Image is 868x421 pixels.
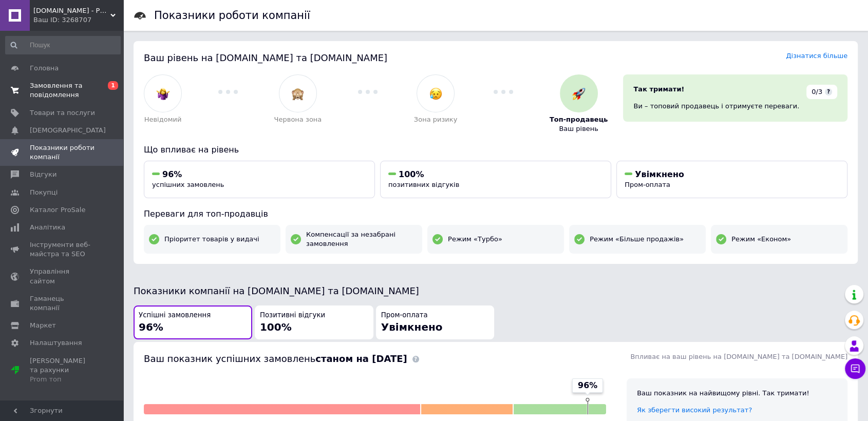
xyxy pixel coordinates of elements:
span: Каталог ProSale [30,205,85,215]
img: :disappointed_relieved: [429,87,442,100]
img: :rocket: [572,87,585,100]
span: позитивних відгуків [388,181,459,188]
button: Успішні замовлення96% [134,305,252,340]
span: ? [825,88,832,95]
b: станом на [DATE] [315,353,407,364]
span: Маркет [30,321,56,330]
div: 0/3 [806,85,837,99]
img: :see_no_evil: [291,87,304,100]
span: 96% [578,380,597,391]
span: Товари та послуги [30,108,95,118]
span: Переваги для топ-продавців [144,209,268,219]
span: Покупці [30,188,58,197]
span: Режим «Економ» [731,235,791,244]
span: Увімкнено [635,169,684,179]
span: Впливає на ваш рівень на [DOMAIN_NAME] та [DOMAIN_NAME] [630,353,847,360]
span: Управління сайтом [30,267,95,285]
span: Режим «Турбо» [448,235,502,244]
div: Prom топ [30,375,95,384]
span: Режим «Більше продажів» [590,235,684,244]
span: Увімкнено [381,321,443,333]
button: 100%позитивних відгуків [380,161,611,198]
span: Замовлення та повідомлення [30,81,95,100]
button: Чат з покупцем [845,358,865,379]
span: 96% [162,169,182,179]
span: Показники компанії на [DOMAIN_NAME] та [DOMAIN_NAME] [134,285,419,296]
span: Компенсації за незабрані замовлення [306,230,417,248]
img: :woman-shrugging: [157,87,169,100]
span: 96% [139,321,163,333]
span: VashTrend.com.ua - Рознично-оптовый интернет магазин! [33,6,110,15]
span: успішних замовлень [152,181,224,188]
span: Відгуки [30,170,56,179]
span: 1 [108,81,118,90]
button: Позитивні відгуки100% [255,305,373,340]
span: Ваш рівень на [DOMAIN_NAME] та [DOMAIN_NAME] [144,52,387,63]
input: Пошук [5,36,121,54]
span: [PERSON_NAME] та рахунки [30,356,95,385]
a: Дізнатися більше [786,52,847,60]
a: Як зберегти високий результат? [637,406,752,414]
span: Що впливає на рівень [144,145,239,155]
span: Гаманець компанії [30,294,95,313]
span: Ваш рівень [559,124,598,133]
span: Аналітика [30,223,65,232]
div: Ваш ID: 3268707 [33,15,123,25]
span: Налаштування [30,338,82,348]
button: Пром-оплатаУвімкнено [376,305,495,340]
span: Пром-оплата [381,311,428,320]
span: 100% [260,321,292,333]
h1: Показники роботи компанії [154,9,310,22]
span: Топ-продавець [550,115,608,124]
span: Успішні замовлення [139,311,211,320]
span: Червона зона [274,115,322,124]
span: Пріоритет товарів у видачі [164,235,259,244]
span: Так тримати! [633,85,684,93]
button: УвімкненоПром-оплата [616,161,847,198]
span: Ваш показник успішних замовлень [144,353,407,364]
span: Пром-оплата [625,181,670,188]
div: Ваш показник на найвищому рівні. Так тримати! [637,389,837,398]
span: Позитивні відгуки [260,311,325,320]
span: Показники роботи компанії [30,143,95,162]
button: 96%успішних замовлень [144,161,375,198]
span: [DEMOGRAPHIC_DATA] [30,126,106,135]
span: 100% [399,169,424,179]
span: Зона ризику [414,115,458,124]
span: Головна [30,64,59,73]
div: Ви – топовий продавець і отримуєте переваги. [633,102,837,111]
span: Невідомий [144,115,182,124]
span: Інструменти веб-майстра та SEO [30,240,95,259]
